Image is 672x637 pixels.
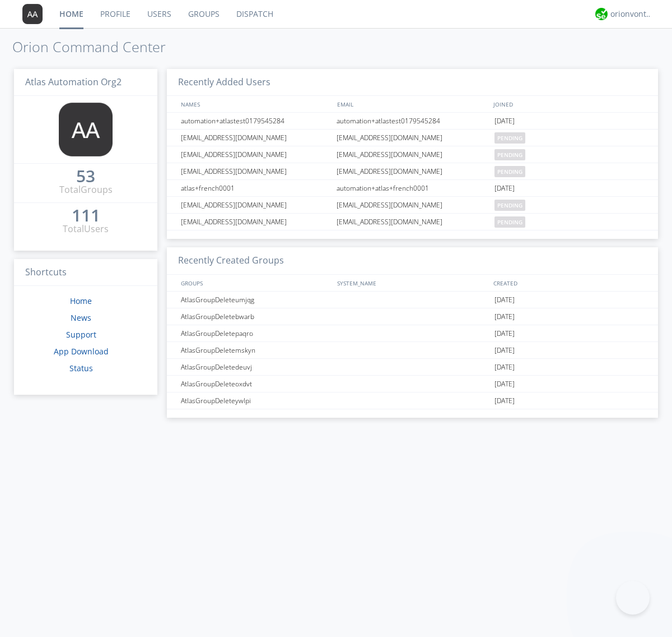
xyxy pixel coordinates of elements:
div: AtlasGroupDeletepaqro [178,325,333,341]
div: [EMAIL_ADDRESS][DOMAIN_NAME] [178,130,333,146]
div: [EMAIL_ADDRESS][DOMAIN_NAME] [334,146,492,163]
a: Support [66,329,96,340]
div: JOINED [491,96,647,112]
a: [EMAIL_ADDRESS][DOMAIN_NAME][EMAIL_ADDRESS][DOMAIN_NAME]pending [167,130,658,146]
a: News [71,312,91,323]
a: 53 [76,170,95,183]
a: atlas+french0001automation+atlas+french0001[DATE] [167,180,658,197]
div: EMAIL [334,96,491,112]
div: SYSTEM_NAME [334,275,491,291]
span: [DATE] [494,393,515,409]
div: [EMAIL_ADDRESS][DOMAIN_NAME] [334,163,492,179]
a: AtlasGroupDeletepaqro[DATE] [167,325,658,342]
a: Home [70,296,92,306]
div: AtlasGroupDeletemskyn [178,342,333,358]
span: [DATE] [494,292,515,308]
div: [EMAIL_ADDRESS][DOMAIN_NAME] [178,163,333,179]
div: AtlasGroupDeletebwarb [178,308,333,325]
span: [DATE] [494,180,515,197]
span: pending [494,200,525,211]
div: AtlasGroupDeleteumjqg [178,292,333,308]
a: AtlasGroupDeleteywlpi[DATE] [167,393,658,409]
div: AtlasGroupDeleteoxdvt [178,376,333,392]
div: Total Groups [59,183,113,196]
a: [EMAIL_ADDRESS][DOMAIN_NAME][EMAIL_ADDRESS][DOMAIN_NAME]pending [167,214,658,230]
span: pending [494,149,525,160]
div: NAMES [178,96,332,112]
div: CREATED [491,275,647,291]
div: automation+atlastest0179545284 [178,113,333,129]
span: [DATE] [494,359,515,376]
a: AtlasGroupDeleteoxdvt[DATE] [167,376,658,393]
img: 373638.png [22,4,43,24]
span: [DATE] [494,376,515,393]
div: [EMAIL_ADDRESS][DOMAIN_NAME] [334,197,492,213]
div: AtlasGroupDeleteywlpi [178,393,333,409]
div: automation+atlastest0179545284 [334,113,492,129]
div: [EMAIL_ADDRESS][DOMAIN_NAME] [178,214,333,230]
a: [EMAIL_ADDRESS][DOMAIN_NAME][EMAIL_ADDRESS][DOMAIN_NAME]pending [167,197,658,214]
span: pending [494,166,525,177]
h3: Shortcuts [14,259,157,287]
img: 373638.png [59,103,113,156]
div: 111 [72,210,100,221]
span: [DATE] [494,325,515,342]
a: automation+atlastest0179545284automation+atlastest0179545284[DATE] [167,113,658,130]
div: [EMAIL_ADDRESS][DOMAIN_NAME] [334,214,492,230]
h3: Recently Created Groups [167,247,658,275]
div: 53 [76,170,95,182]
div: GROUPS [178,275,332,291]
div: [EMAIL_ADDRESS][DOMAIN_NAME] [334,130,492,146]
span: pending [494,132,525,144]
span: Atlas Automation Org2 [25,76,122,88]
a: AtlasGroupDeleteumjqg[DATE] [167,292,658,308]
a: 111 [72,210,100,223]
a: App Download [54,346,109,357]
div: Total Users [63,223,109,236]
div: [EMAIL_ADDRESS][DOMAIN_NAME] [178,197,333,213]
div: [EMAIL_ADDRESS][DOMAIN_NAME] [178,146,333,163]
div: automation+atlas+french0001 [334,180,492,196]
a: AtlasGroupDeletebwarb[DATE] [167,308,658,325]
a: [EMAIL_ADDRESS][DOMAIN_NAME][EMAIL_ADDRESS][DOMAIN_NAME]pending [167,146,658,163]
div: orionvontas+atlas+automation+org2 [610,8,652,20]
span: [DATE] [494,308,515,325]
span: pending [494,216,525,228]
a: AtlasGroupDeletemskyn[DATE] [167,342,658,359]
div: AtlasGroupDeletedeuvj [178,359,333,375]
a: Status [69,363,93,373]
span: [DATE] [494,113,515,130]
iframe: Toggle Customer Support [616,581,650,615]
a: AtlasGroupDeletedeuvj[DATE] [167,359,658,376]
h3: Recently Added Users [167,69,658,96]
a: [EMAIL_ADDRESS][DOMAIN_NAME][EMAIL_ADDRESS][DOMAIN_NAME]pending [167,163,658,180]
img: 29d36aed6fa347d5a1537e7736e6aa13 [595,8,608,20]
span: [DATE] [494,342,515,359]
div: atlas+french0001 [178,180,333,196]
